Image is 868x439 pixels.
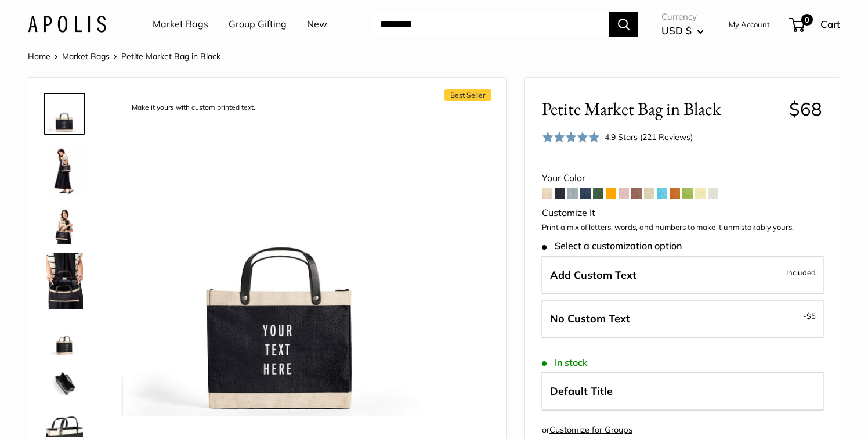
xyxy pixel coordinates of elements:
a: Petite Market Bag in Black [44,204,85,246]
div: Make it yours with custom printed text. [126,100,261,116]
a: Petite Market Bag in Black [44,139,85,200]
img: Petite Market Bag in Black [46,253,83,309]
div: or [542,422,632,438]
img: Petite Market Bag in Black [46,318,83,355]
a: Petite Market Bag in Black [44,316,85,358]
span: No Custom Text [550,312,630,325]
div: Your Color [542,170,822,187]
img: description_Make it yours with custom printed text. [46,95,83,132]
a: Petite Market Bag in Black [44,251,85,311]
img: Petite Market Bag in Black [46,142,83,197]
a: Home [28,51,50,62]
input: Search... [371,12,609,37]
span: Best Seller [444,89,491,101]
a: Group Gifting [229,16,287,33]
div: Customize It [542,204,822,222]
a: description_Make it yours with custom printed text. [44,93,85,135]
a: Customize for Groups [549,424,632,435]
p: Print a mix of letters, words, and numbers to make it unmistakably yours. [542,222,822,233]
div: 4.9 Stars (221 Reviews) [605,131,693,143]
a: New [307,16,327,33]
div: 4.9 Stars (221 Reviews) [542,129,693,146]
label: Default Title [541,372,824,411]
span: In stock [542,357,588,368]
span: 0 [801,14,813,26]
label: Leave Blank [541,300,824,338]
a: My Account [729,17,770,31]
button: Search [609,12,638,37]
img: Petite Market Bag in Black [46,207,83,244]
span: USD $ [661,24,692,37]
label: Add Custom Text [541,256,824,294]
span: $5 [806,311,816,321]
span: Add Custom Text [550,268,636,282]
span: Select a customization option [542,240,682,251]
a: 0 Cart [790,15,840,34]
nav: Breadcrumb [28,49,220,64]
span: $68 [789,98,822,120]
a: description_Spacious inner area with room for everything. [44,362,85,404]
span: Currency [661,9,704,25]
button: USD $ [661,21,704,40]
a: Market Bags [62,51,110,62]
span: - [803,309,816,323]
a: Market Bags [153,16,208,33]
span: Default Title [550,384,613,398]
img: description_Spacious inner area with room for everything. [46,365,83,402]
img: Apolis [28,16,106,33]
span: Included [786,265,816,279]
span: Cart [820,18,840,30]
span: Petite Market Bag in Black [121,51,220,62]
img: description_Make it yours with custom printed text. [121,95,442,416]
span: Petite Market Bag in Black [542,98,780,120]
